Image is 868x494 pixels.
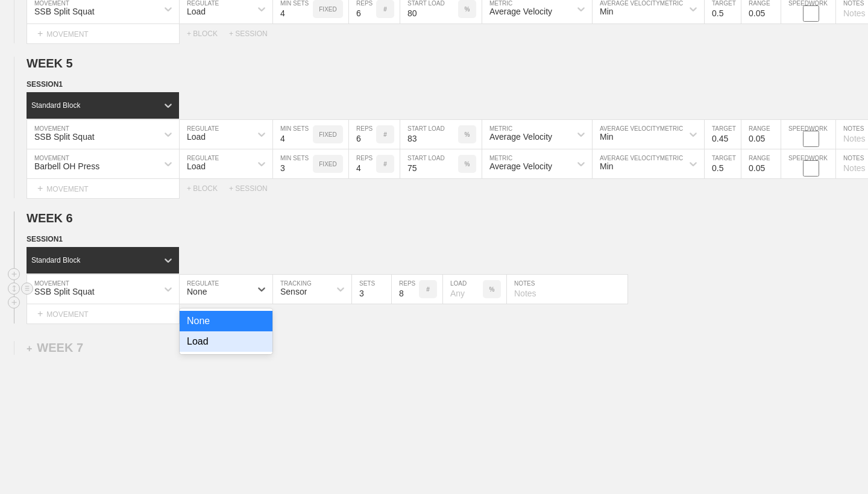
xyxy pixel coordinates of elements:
[507,275,627,304] input: Notes
[37,28,43,39] span: +
[280,287,307,296] div: Sensor
[426,286,430,293] p: #
[400,120,458,149] input: Any
[489,286,495,293] p: %
[27,57,73,70] span: WEEK 5
[600,161,614,171] div: Min
[34,161,99,171] div: Barbell OH Press
[465,6,470,13] p: %
[465,131,470,138] p: %
[27,343,32,354] span: +
[383,131,387,138] p: #
[187,161,206,171] div: Load
[27,179,180,199] div: MOVEMENT
[187,287,207,296] div: None
[34,132,95,142] div: SSB Split Squat
[27,80,63,89] span: SESSION 1
[383,161,387,167] p: #
[31,101,80,110] div: Standard Block
[37,308,43,319] span: +
[600,7,614,16] div: Min
[180,331,272,352] div: Load
[187,184,229,193] div: + BLOCK
[383,6,387,13] p: #
[229,30,277,38] div: + SESSION
[443,275,483,304] input: Any
[187,132,206,142] div: Load
[187,7,206,16] div: Load
[489,7,552,16] div: Average Velocity
[34,7,95,16] div: SSB Split Squat
[319,161,336,167] p: FIXED
[465,161,470,167] p: %
[319,6,336,13] p: FIXED
[37,183,43,193] span: +
[651,354,868,494] iframe: Chat Widget
[27,24,180,44] div: MOVEMENT
[600,132,614,142] div: Min
[27,304,180,324] div: MOVEMENT
[27,341,83,355] div: WEEK 7
[31,256,80,264] div: Standard Block
[319,131,336,138] p: FIXED
[489,161,552,171] div: Average Velocity
[187,30,229,38] div: + BLOCK
[400,149,458,178] input: Any
[180,311,272,331] div: None
[489,132,552,142] div: Average Velocity
[229,184,277,193] div: + SESSION
[27,235,63,243] span: SESSION 1
[27,211,73,225] span: WEEK 6
[34,287,95,296] div: SSB Split Squat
